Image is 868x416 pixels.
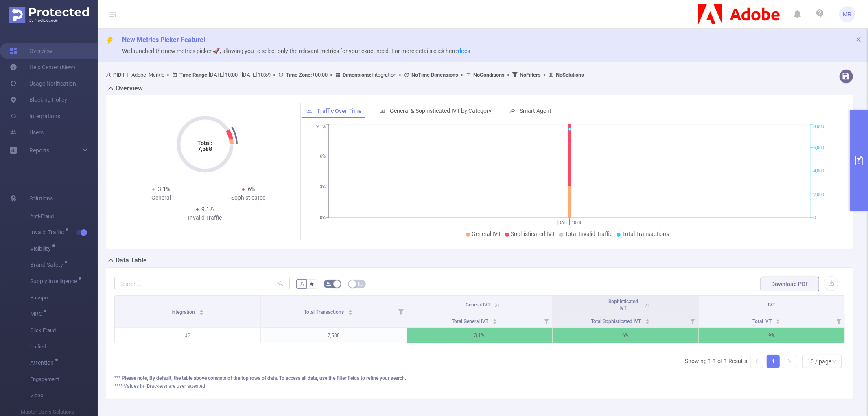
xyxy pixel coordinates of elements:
a: Blocking Policy [10,92,67,108]
span: Smart Agent [520,108,551,114]
tspan: Total: [197,140,212,146]
span: Visibility [30,246,54,251]
tspan: [DATE] 10:00 [557,220,582,225]
a: Overview [10,43,52,59]
span: Sophisticated IVT [511,231,555,237]
div: *** Please note, By default, the table above consists of the top rows of data. To access all data... [114,374,845,382]
span: Total Sophisticated IVT [591,319,642,324]
span: Total IVT [752,319,773,324]
span: # [310,281,314,287]
span: Total Invalid Traffic [565,231,612,237]
div: Sort [776,318,781,323]
p: 7,588 [261,328,407,343]
h2: Data Table [116,255,147,265]
div: Sophisticated [205,194,293,202]
tspan: 0 [813,215,816,220]
a: Usage Notification [10,75,76,92]
div: General [118,194,205,202]
i: icon: line-chart [306,108,312,114]
span: We launched the new metrics picker 🚀, allowing you to select only the relevant metrics for your e... [122,48,470,54]
p: 3.1% [407,328,553,343]
span: 9.1% [202,206,214,212]
a: Help Center (New) [10,59,75,75]
span: > [541,72,549,78]
i: icon: close [856,37,861,42]
i: icon: left [754,359,759,364]
div: 10 / page [807,355,831,368]
li: 1 [767,355,780,368]
li: Next Page [783,355,796,368]
i: icon: right [787,359,792,364]
span: Solutions [29,190,53,207]
span: > [458,72,466,78]
b: Time Zone: [286,72,312,78]
div: Sort [199,308,204,313]
span: Attention [30,360,57,365]
h2: Overview [116,84,143,93]
span: Brand Safety [30,262,66,268]
span: MR [843,6,852,22]
span: > [328,72,335,78]
span: Total General IVT [452,319,490,324]
b: No Solutions [556,72,584,78]
tspan: 6,000 [813,145,824,150]
span: > [271,72,278,78]
span: > [396,72,404,78]
i: Filter menu [395,296,407,327]
i: Filter menu [687,314,698,327]
span: Sophisticated IVT [608,299,638,311]
tspan: 6% [320,154,326,159]
i: icon: caret-up [645,318,650,320]
button: Download PDF [761,277,819,291]
span: IVT [768,302,775,308]
tspan: 9.1% [316,124,326,130]
span: > [164,72,172,78]
i: icon: bg-colors [326,281,331,286]
b: No Conditions [473,72,505,78]
i: icon: table [358,281,363,286]
span: % [300,281,304,287]
tspan: 4,000 [813,169,824,174]
p: 9% [699,328,844,343]
i: icon: user [106,72,113,77]
i: icon: caret-down [776,321,781,323]
i: Filter menu [541,314,552,327]
i: icon: caret-down [645,321,650,323]
input: Search... [114,277,290,290]
a: Reports [29,142,49,158]
span: Integration [171,309,196,315]
b: Time Range: [179,72,209,78]
p: 6% [553,328,698,343]
span: Traffic Over Time [317,108,362,114]
span: Invalid Traffic [30,229,67,235]
i: icon: caret-down [199,312,203,314]
span: Total Transactions [304,309,345,315]
span: FT_Adobe_Merkle [DATE] 10:00 - [DATE] 10:59 +00:00 [106,72,584,78]
span: Integration [343,72,396,78]
a: docs [458,48,470,54]
i: icon: thunderbolt [106,37,114,45]
span: 3.1% [158,186,170,192]
li: Showing 1-1 of 1 Results [685,355,747,368]
tspan: 0% [320,215,326,220]
i: icon: caret-up [776,318,781,320]
span: General IVT [472,231,501,237]
a: 1 [767,355,779,368]
b: Dimensions : [343,72,372,78]
span: Reports [29,147,49,154]
span: General IVT [466,302,490,308]
i: icon: caret-down [492,321,497,323]
tspan: 2,000 [813,192,824,197]
tspan: 7,588 [198,145,212,152]
tspan: 3% [320,185,326,190]
tspan: 8,000 [813,124,824,130]
span: Total Transactions [622,231,669,237]
b: No Filters [520,72,541,78]
b: PID: [113,72,123,78]
i: icon: caret-down [348,312,353,314]
i: Filter menu [833,314,844,327]
i: icon: caret-up [199,308,203,311]
div: **** Values in (Brackets) are user attested [114,383,845,390]
span: Supply Intelligence [30,278,80,284]
div: Sort [348,308,353,313]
